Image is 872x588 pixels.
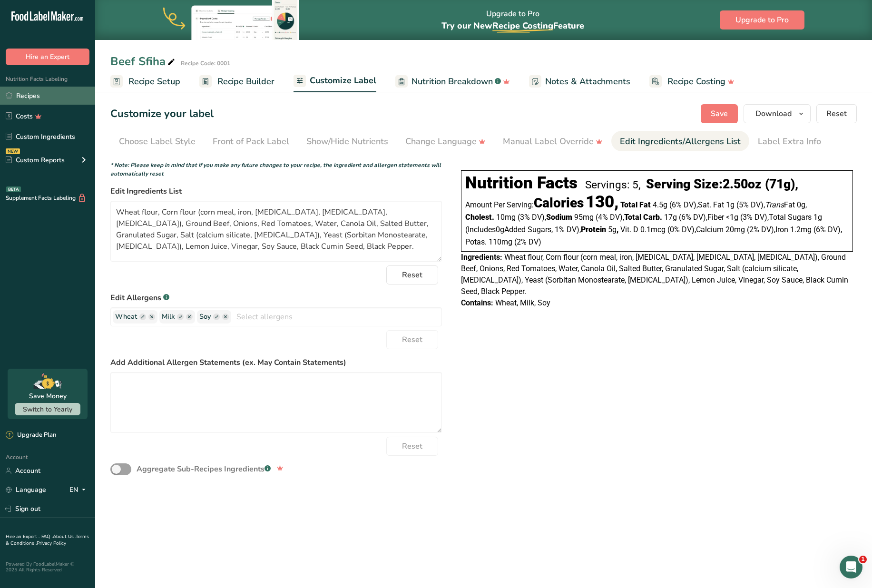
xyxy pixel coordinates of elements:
[736,200,765,209] span: ‏(5% DV)
[726,200,735,209] span: 1g
[725,225,745,234] span: 20mg
[574,213,594,222] span: 95mg
[402,334,422,345] span: Reset
[698,200,724,209] span: Sat. Fat
[441,0,584,40] div: Upgrade to Pro
[405,135,486,148] div: Change Language
[840,556,862,578] iframe: Intercom live chat
[217,75,274,88] span: Recipe Builder
[6,148,20,154] div: NEW
[723,176,795,192] span: 2.50oz (71g)
[826,108,847,119] span: Reset
[620,135,741,148] div: Edit Ingredients/Allergens List
[623,213,624,222] span: ,
[664,213,677,222] span: 17g
[465,225,468,234] span: (
[649,71,735,92] a: Recipe Costing
[199,312,211,322] span: Soy
[620,200,651,209] span: Total Fat
[624,213,662,222] span: Total Carb.
[110,161,441,177] i: * Note: Please keep in mind that if you make any future changes to your recipe, the ingredient an...
[711,108,728,119] span: Save
[585,178,640,191] div: Servings: 5,
[465,213,494,222] span: Cholest.
[41,533,53,540] a: FAQ .
[596,213,624,222] span: ‏(4% DV)
[110,71,180,92] a: Recipe Setup
[774,225,775,234] span: ,
[441,20,584,31] span: Try our New Feature
[496,213,516,222] span: 10mg
[764,200,765,209] span: ,
[667,225,696,234] span: ‏(0% DV)
[740,213,769,222] span: ‏(3% DV)
[119,135,196,148] div: Choose Label Style
[518,213,546,222] span: ‏(3% DV)
[6,155,65,165] div: Custom Reports
[667,75,725,88] span: Recipe Costing
[6,561,89,573] div: Powered By FoodLabelMaker © 2025 All Rights Reserved
[495,298,550,307] span: Wheat, Milk, Soy
[551,225,553,234] span: ,
[465,225,553,234] span: Includes Added Sugars
[402,441,422,452] span: Reset
[701,104,738,123] button: Save
[69,484,89,496] div: EN
[137,463,271,475] div: Aggregate Sub-Recipes Ingredients
[412,75,493,88] span: Nutrition Breakdown
[816,104,857,123] button: Reset
[805,200,807,209] span: ,
[489,237,512,246] span: 110mg
[679,213,707,222] span: ‏(6% DV)
[765,200,795,209] span: Fat
[110,53,177,70] div: Beef Sfiha
[545,75,630,88] span: Notes & Attachments
[586,192,618,212] span: 130,
[790,225,812,234] span: 1.2mg
[695,225,696,234] span: ,
[310,74,376,87] span: Customize Label
[646,176,798,192] div: Serving Size: ,
[767,213,769,222] span: ,
[461,298,493,307] span: Contains:
[503,135,603,148] div: Manual Label Override
[213,135,289,148] div: Front of Pack Label
[813,213,822,222] span: 1g
[747,225,775,234] span: ‏(2% DV)
[555,225,581,234] span: ‏1% DV)
[386,265,438,284] button: Reset
[581,225,606,234] span: Protein
[813,225,842,234] span: ‏(6% DV)
[115,312,137,322] span: Wheat
[461,253,848,296] span: Wheat flour, Corn flour (corn meal, iron, [MEDICAL_DATA], [MEDICAL_DATA], [MEDICAL_DATA]), Ground...
[496,225,504,234] span: 0g
[6,49,89,65] button: Hire an Expert
[534,195,584,211] span: Calories
[402,269,422,281] span: Reset
[696,225,724,234] span: Calcium
[29,391,67,401] div: Save Money
[128,75,180,88] span: Recipe Setup
[707,213,724,222] span: Fiber
[6,533,89,547] a: Terms & Conditions .
[465,237,487,246] span: Potas.
[841,225,842,234] span: ,
[617,225,618,234] span: ,
[465,173,578,193] div: Nutrition Facts
[744,104,811,123] button: Download
[110,186,442,197] label: Edit Ingredients List
[162,312,175,322] span: Milk
[758,135,821,148] div: Label Extra Info
[492,20,553,31] span: Recipe Costing
[669,200,698,209] span: ‏(6% DV)
[23,405,72,414] span: Switch to Yearly
[775,225,788,234] span: Iron
[608,225,617,234] span: 5g
[294,70,376,93] a: Customize Label
[6,533,39,540] a: Hire an Expert .
[6,431,56,440] div: Upgrade Plan
[199,71,274,92] a: Recipe Builder
[769,213,812,222] span: Total Sugars
[37,540,66,547] a: Privacy Policy
[546,213,572,222] span: Sodium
